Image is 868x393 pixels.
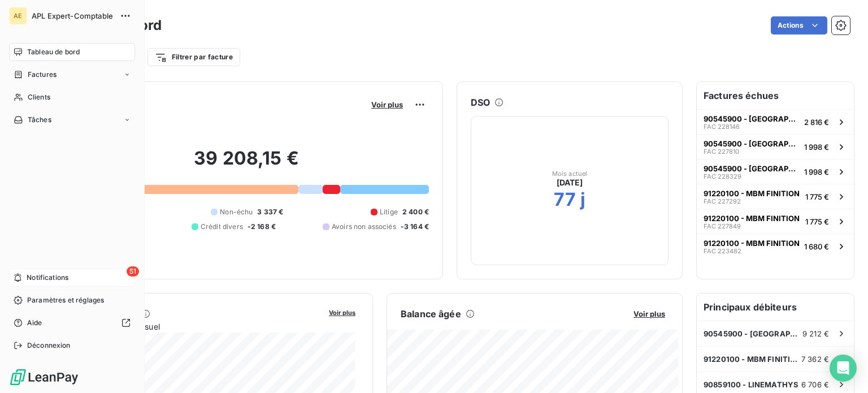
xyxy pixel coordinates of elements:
[329,309,355,317] span: Voir plus
[633,309,665,318] span: Voir plus
[704,248,741,254] span: FAC 223482
[580,188,585,211] h2: j
[9,368,79,386] img: Logo LeanPay
[471,96,490,109] h6: DSO
[804,142,829,152] span: 1 998 €
[220,207,253,217] span: Non-échu
[704,139,800,148] span: 90545900 - [GEOGRAPHIC_DATA][PERSON_NAME]
[804,167,829,176] span: 1 998 €
[697,82,854,109] h6: Factures échues
[32,11,113,20] span: APL Expert-Comptable
[9,314,135,332] a: Aide
[371,100,403,109] span: Voir plus
[248,222,276,232] span: -2 168 €
[27,47,80,57] span: Tableau de bord
[325,307,359,317] button: Voir plus
[704,189,800,198] span: 91220100 - MBM FINITION
[630,309,669,319] button: Voir plus
[704,198,741,205] span: FAC 227292
[801,380,829,389] span: 6 706 €
[28,115,51,125] span: Tâches
[554,188,576,211] h2: 77
[64,321,321,332] span: Chiffre d'affaires mensuel
[804,242,829,251] span: 1 680 €
[28,92,50,102] span: Clients
[27,318,42,328] span: Aide
[697,209,854,234] button: 91220100 - MBM FINITIONFAC 2278491 775 €
[697,184,854,209] button: 91220100 - MBM FINITIONFAC 2272921 775 €
[257,207,283,217] span: 3 337 €
[704,123,740,130] span: FAC 228146
[704,355,801,364] span: 91220100 - MBM FINITION
[552,170,588,177] span: Mois actuel
[704,173,741,180] span: FAC 228329
[805,217,829,226] span: 1 775 €
[704,148,739,155] span: FAC 227810
[704,380,798,389] span: 90859100 - LINEMATHYS
[401,307,461,321] h6: Balance âgée
[697,234,854,258] button: 91220100 - MBM FINITIONFAC 2234821 680 €
[801,355,829,364] span: 7 362 €
[771,16,827,34] button: Actions
[697,293,854,321] h6: Principaux débiteurs
[27,340,71,351] span: Déconnexion
[127,266,139,277] span: 51
[704,329,802,338] span: 90545900 - [GEOGRAPHIC_DATA][PERSON_NAME]
[27,295,104,305] span: Paramètres et réglages
[704,239,800,248] span: 91220100 - MBM FINITION
[28,70,57,80] span: Factures
[697,109,854,134] button: 90545900 - [GEOGRAPHIC_DATA][PERSON_NAME]FAC 2281462 816 €
[402,207,429,217] span: 2 400 €
[704,223,741,230] span: FAC 227849
[704,164,800,173] span: 90545900 - [GEOGRAPHIC_DATA][PERSON_NAME]
[332,222,396,232] span: Avoirs non associés
[804,118,829,127] span: 2 816 €
[704,214,800,223] span: 91220100 - MBM FINITION
[830,355,857,382] div: Open Intercom Messenger
[697,134,854,159] button: 90545900 - [GEOGRAPHIC_DATA][PERSON_NAME]FAC 2278101 998 €
[380,207,398,217] span: Litige
[27,273,68,283] span: Notifications
[147,48,240,66] button: Filtrer par facture
[704,114,800,123] span: 90545900 - [GEOGRAPHIC_DATA][PERSON_NAME]
[805,192,829,201] span: 1 775 €
[64,147,429,181] h2: 39 208,15 €
[201,222,243,232] span: Crédit divers
[9,7,27,25] div: AE
[557,177,583,188] span: [DATE]
[802,329,829,338] span: 9 212 €
[401,222,429,232] span: -3 164 €
[368,100,406,110] button: Voir plus
[697,159,854,184] button: 90545900 - [GEOGRAPHIC_DATA][PERSON_NAME]FAC 2283291 998 €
